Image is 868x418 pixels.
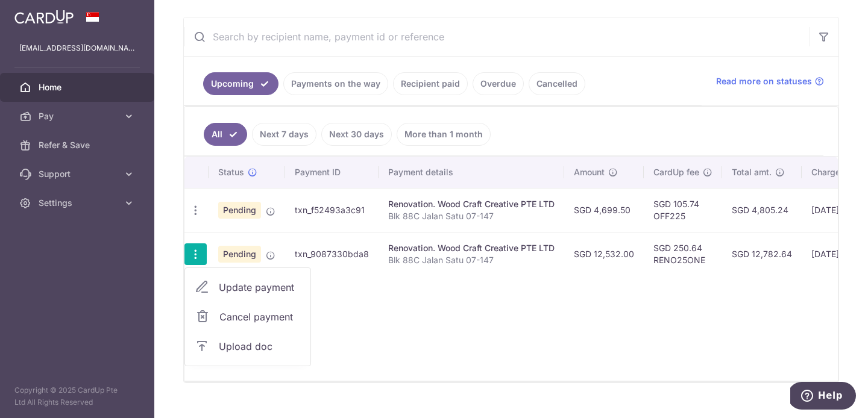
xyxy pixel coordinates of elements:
[218,246,261,263] span: Pending
[393,72,468,95] a: Recipient paid
[39,139,118,151] span: Refer & Save
[811,166,861,178] span: Charge date
[379,157,564,188] th: Payment details
[388,210,555,222] p: Blk 88C Jalan Satu 07-147
[283,72,388,95] a: Payments on the way
[39,110,118,122] span: Pay
[644,188,722,232] td: SGD 105.74 OFF225
[574,166,605,178] span: Amount
[473,72,524,95] a: Overdue
[39,197,118,209] span: Settings
[564,188,644,232] td: SGD 4,699.50
[218,202,261,219] span: Pending
[388,242,555,254] div: Renovation. Wood Craft Creative PTE LTD
[716,75,824,87] a: Read more on statuses
[397,123,491,146] a: More than 1 month
[722,232,802,276] td: SGD 12,782.64
[653,166,699,178] span: CardUp fee
[644,232,722,276] td: SGD 250.64 RENO25ONE
[529,72,585,95] a: Cancelled
[285,232,379,276] td: txn_9087330bda8
[39,168,118,180] span: Support
[388,254,555,266] p: Blk 88C Jalan Satu 07-147
[722,188,802,232] td: SGD 4,805.24
[39,81,118,93] span: Home
[388,198,555,210] div: Renovation. Wood Craft Creative PTE LTD
[14,10,74,24] img: CardUp
[218,166,244,178] span: Status
[19,42,135,54] p: [EMAIL_ADDRESS][DOMAIN_NAME]
[252,123,316,146] a: Next 7 days
[203,72,278,95] a: Upcoming
[564,232,644,276] td: SGD 12,532.00
[321,123,392,146] a: Next 30 days
[204,123,247,146] a: All
[285,157,379,188] th: Payment ID
[285,188,379,232] td: txn_f52493a3c91
[184,17,810,56] input: Search by recipient name, payment id or reference
[732,166,772,178] span: Total amt.
[716,75,812,87] span: Read more on statuses
[790,382,856,412] iframe: Opens a widget where you can find more information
